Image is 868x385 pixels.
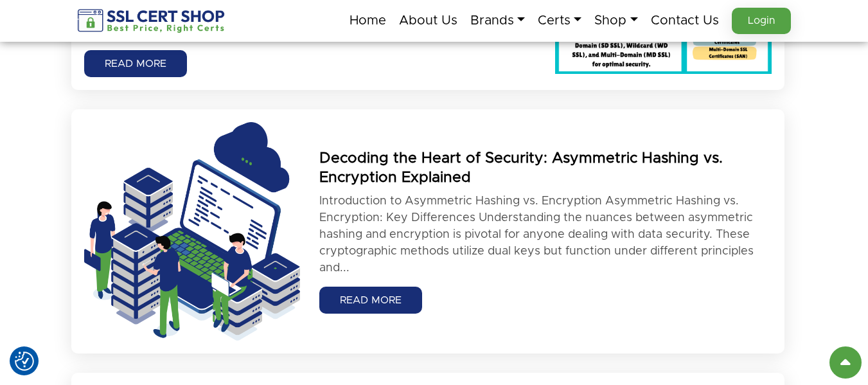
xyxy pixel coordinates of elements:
img: Revisit consent button [15,352,34,371]
img: sslcertshop-logo [78,9,226,33]
a: READ MORE [319,287,422,314]
a: Certs [538,7,581,34]
a: Contact Us [651,7,719,34]
a: Login [732,8,791,34]
a: Brands [470,7,525,34]
button: Consent Preferences [15,352,34,371]
h2: Decoding the Heart of Security: Asymmetric Hashing vs. Encryption Explained [319,149,771,188]
p: Introduction to Asymmetric Hashing vs. Encryption Asymmetric Hashing vs. Encryption: Key Differen... [319,193,771,276]
a: About Us [399,7,457,34]
a: Home [350,7,386,34]
a: Shop [594,7,637,34]
a: READ MORE [84,50,187,77]
img: blog-1.png [84,122,301,340]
